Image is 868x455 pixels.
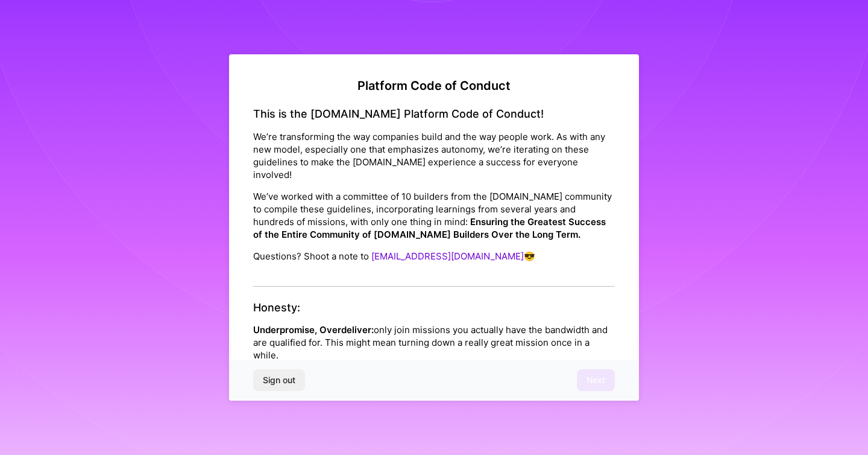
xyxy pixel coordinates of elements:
p: We’re transforming the way companies build and the way people work. As with any new model, especi... [253,130,615,181]
p: Questions? Shoot a note to 😎 [253,250,615,262]
button: Sign out [253,369,305,391]
h4: This is the [DOMAIN_NAME] Platform Code of Conduct! [253,107,615,121]
a: [EMAIL_ADDRESS][DOMAIN_NAME] [371,250,524,262]
p: We’ve worked with a committee of 10 builders from the [DOMAIN_NAME] community to compile these gu... [253,190,615,241]
span: Sign out [263,374,295,386]
h4: Honesty: [253,301,615,314]
p: only join missions you actually have the bandwidth and are qualified for. This might mean turning... [253,323,615,361]
h2: Platform Code of Conduct [253,78,615,93]
strong: Underpromise, Overdeliver: [253,324,374,336]
strong: Ensuring the Greatest Success of the Entire Community of [DOMAIN_NAME] Builders Over the Long Term. [253,216,606,240]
